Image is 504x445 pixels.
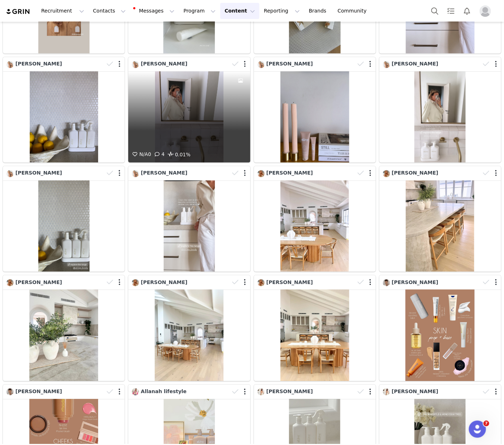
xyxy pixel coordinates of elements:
[132,61,139,68] img: fc3ed4b5-2f6c-4a2f-b2b1-a21cacc9fad3.jpg
[383,388,390,395] img: 538ceaf0-60db-4433-ac6d-bfc08c5088f2.jpg
[475,5,498,17] button: Profile
[304,3,333,19] a: Brands
[6,388,14,395] img: 1e0ea54a-111a-438e-a011-cbd007c690a6--s.jpg
[258,170,265,177] img: 67d7204d-a89c-431f-a77d-a912345d6925.jpg
[267,388,313,394] span: [PERSON_NAME]
[484,421,489,426] span: 7
[383,279,390,286] img: 1e0ea54a-111a-438e-a011-cbd007c690a6--s.jpg
[383,61,390,68] img: fc3ed4b5-2f6c-4a2f-b2b1-a21cacc9fad3.jpg
[130,3,179,19] button: Messages
[141,388,187,394] span: Allanah lifestyle
[258,388,265,395] img: 538ceaf0-60db-4433-ac6d-bfc08c5088f2.jpg
[131,151,148,157] span: N/A
[6,8,31,15] img: grin logo
[258,279,265,286] img: 67d7204d-a89c-431f-a77d-a912345d6925.jpg
[131,151,151,157] span: 0
[459,3,475,19] button: Notifications
[267,170,313,176] span: [PERSON_NAME]
[132,170,139,177] img: fc3ed4b5-2f6c-4a2f-b2b1-a21cacc9fad3.jpg
[469,421,486,438] iframe: Intercom live chat
[153,151,165,157] span: 4
[333,3,374,19] a: Community
[267,279,313,285] span: [PERSON_NAME]
[89,3,130,19] button: Contacts
[15,279,62,285] span: [PERSON_NAME]
[267,61,313,67] span: [PERSON_NAME]
[480,5,491,17] img: placeholder-profile.jpg
[167,150,191,159] span: 0.01%
[15,61,62,67] span: [PERSON_NAME]
[132,279,139,286] img: 67d7204d-a89c-431f-a77d-a912345d6925.jpg
[6,61,14,68] img: fc3ed4b5-2f6c-4a2f-b2b1-a21cacc9fad3.jpg
[132,388,139,395] img: d496abac-7925-4b82-bb55-ad89e988bc23.jpg
[392,279,438,285] span: [PERSON_NAME]
[260,3,304,19] button: Reporting
[258,61,265,68] img: fc3ed4b5-2f6c-4a2f-b2b1-a21cacc9fad3.jpg
[15,388,62,394] span: [PERSON_NAME]
[392,388,438,394] span: [PERSON_NAME]
[37,3,88,19] button: Recruitment
[383,170,390,177] img: 67d7204d-a89c-431f-a77d-a912345d6925.jpg
[427,3,443,19] button: Search
[141,61,187,67] span: [PERSON_NAME]
[220,3,259,19] button: Content
[443,3,459,19] a: Tasks
[392,170,438,176] span: [PERSON_NAME]
[6,170,14,177] img: fc3ed4b5-2f6c-4a2f-b2b1-a21cacc9fad3.jpg
[141,279,187,285] span: [PERSON_NAME]
[141,170,187,176] span: [PERSON_NAME]
[6,279,14,286] img: 67d7204d-a89c-431f-a77d-a912345d6925.jpg
[392,61,438,67] span: [PERSON_NAME]
[15,170,62,176] span: [PERSON_NAME]
[179,3,220,19] button: Program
